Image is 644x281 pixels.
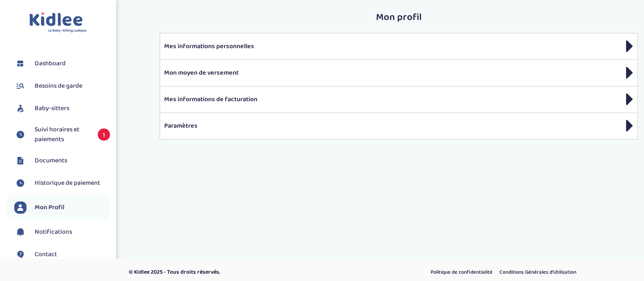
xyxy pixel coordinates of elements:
[164,42,633,51] p: Mes informations personnelles
[14,177,110,189] a: Historique de paiement
[14,102,110,115] a: Baby-sitters
[14,226,110,238] a: Notifications
[14,248,110,261] a: Contact
[14,80,110,92] a: Besoins de garde
[14,155,26,167] img: documents.svg
[35,125,90,144] span: Suivi horaires et paiements
[29,12,87,33] img: logo.svg
[164,68,633,78] p: Mon moyen de versement
[14,128,26,141] img: suivihoraire.svg
[35,203,64,212] span: Mon Profil
[35,227,72,237] span: Notifications
[35,81,82,91] span: Besoins de garde
[14,102,26,115] img: babysitters.svg
[35,250,57,259] span: Contact
[14,58,110,70] a: Dashboard
[35,104,69,113] span: Baby-sitters
[14,201,26,214] img: profil.svg
[14,155,110,167] a: Documents
[35,178,100,188] span: Historique de paiement
[14,58,26,70] img: dashboard.svg
[14,248,26,261] img: contact.svg
[35,59,66,69] span: Dashboard
[129,268,357,277] p: © Kidlee 2025 - Tous droits réservés.
[14,125,110,144] a: Suivi horaires et paiements 1
[164,95,633,104] p: Mes informations de facturation
[497,267,579,278] a: Conditions Générales d’Utilisation
[14,80,26,92] img: besoin.svg
[98,128,110,141] span: 1
[428,267,495,278] a: Politique de confidentialité
[35,156,67,166] span: Documents
[160,12,638,23] h2: Mon profil
[164,121,633,131] p: Paramètres
[14,201,110,214] a: Mon Profil
[14,226,26,238] img: notification.svg
[14,177,26,189] img: suivihoraire.svg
